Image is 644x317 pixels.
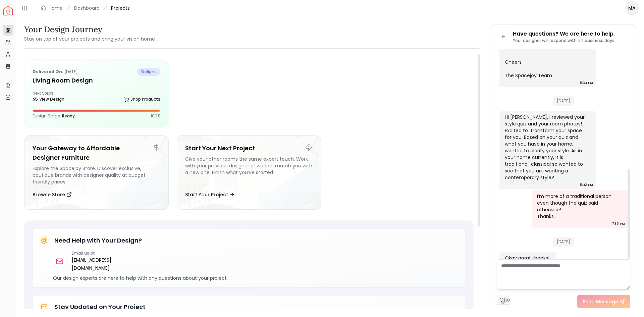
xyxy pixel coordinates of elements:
[537,193,621,220] div: I’m more of a traditional person even though the quiz said otherwise! Thanks.
[62,113,75,119] span: Ready
[580,181,593,188] div: 5:42 PM
[612,220,625,227] div: 7:35 PM
[33,144,160,162] h5: Your Gateway to Affordable Designer Furniture
[513,30,615,38] p: Have questions? We are here to help.
[24,135,169,210] a: Your Gateway to Affordable Designer FurnitureExplore the Spacejoy Store. Discover exclusive, bout...
[137,68,160,76] span: delight
[553,237,574,247] span: [DATE]
[185,144,313,153] h5: Start Your Next Project
[513,38,615,43] p: Your designer will respond within 2 business days.
[505,255,549,261] div: Okay great thanks!
[33,165,160,185] div: Explore the Spacejoy Store. Discover exclusive, boutique brands with designer quality at budget-f...
[625,1,639,15] button: MA
[553,96,574,106] span: [DATE]
[72,256,147,272] a: [EMAIL_ADDRESS][DOMAIN_NAME]
[505,114,589,181] div: Hi [PERSON_NAME], I reviewed your style quiz and your room photos! Excited to transform your spac...
[151,113,160,119] p: 100 %
[33,91,160,104] div: Next Steps:
[3,6,13,15] img: Spacejoy Logo
[111,5,130,11] span: Projects
[74,5,100,11] a: Dashboard
[24,24,155,35] h3: Your Design Journey
[33,95,64,104] a: View Design
[33,68,78,76] p: [DATE]
[49,5,63,11] a: Home
[41,5,130,11] nav: breadcrumb
[185,156,313,185] div: Give your other rooms the same expert touch. Work with your previous designer or we can match you...
[3,6,13,15] a: Spacejoy
[626,2,638,14] span: MA
[33,188,72,201] button: Browse Store
[33,76,160,85] h5: Living Room design
[24,36,155,42] small: Stay on top of your projects and bring your vision home
[177,135,321,210] a: Start Your Next ProjectGive your other rooms the same expert touch. Work with your previous desig...
[72,251,147,256] p: Email us at
[54,302,146,312] h5: Stay Updated on Your Project
[33,69,63,74] b: Delivered on:
[580,80,593,86] div: 5:34 PM
[53,275,460,281] p: Our design experts are here to help with any questions about your project.
[54,236,142,245] h5: Need Help with Your Design?
[124,95,160,104] a: Shop Products
[185,188,235,201] button: Start Your Project
[33,113,75,119] p: Design Stage:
